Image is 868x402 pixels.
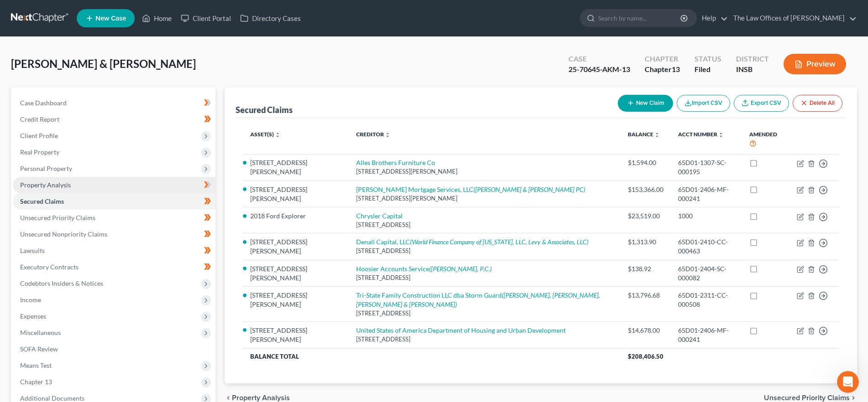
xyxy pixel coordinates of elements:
span: Property Analysis [20,181,71,189]
div: [PERSON_NAME] [32,210,85,219]
li: [STREET_ADDRESS][PERSON_NAME] [250,264,342,283]
button: New Claim [618,95,673,112]
a: Hoosier Accounts Service([PERSON_NAME], P.C.) [356,265,492,273]
div: 65D01-2404-SC-000082 [678,264,735,283]
i: unfold_more [654,132,660,138]
div: $153,366.00 [628,185,663,194]
img: Profile image for Emma [11,66,29,84]
div: Status [694,54,721,64]
div: [PERSON_NAME] [32,75,85,84]
div: [PERSON_NAME] [32,277,85,287]
a: Chrysler Capital [356,212,403,220]
div: $13,796.68 [628,291,663,300]
div: $1,313.90 [628,237,663,247]
span: Chapter 13 [20,378,52,386]
a: Unsecured Priority Claims [13,210,216,226]
span: Additional Documents [20,394,84,402]
div: $14,678.00 [628,326,663,335]
a: Directory Cases [236,10,305,26]
button: Preview [784,54,846,74]
i: ([PERSON_NAME] & [PERSON_NAME] PC) [473,186,585,193]
div: [PERSON_NAME] [32,243,85,253]
img: Profile image for Emma [11,201,29,219]
span: Executory Contracts [20,263,79,271]
a: The Law Offices of [PERSON_NAME] [729,10,857,26]
th: Amended [742,125,789,154]
span: [PERSON_NAME] & [PERSON_NAME] [11,57,196,70]
li: [STREET_ADDRESS][PERSON_NAME] [250,237,342,256]
div: [PERSON_NAME] [32,108,85,118]
span: Income [20,296,41,304]
span: $208,406.50 [628,353,663,360]
a: Client Portal [176,10,236,26]
span: Messages [74,307,109,314]
li: [STREET_ADDRESS][PERSON_NAME] [250,158,342,176]
div: • [DATE] [87,277,113,287]
span: Secured Claims [20,197,64,205]
a: Help [697,10,728,26]
button: Send us a message [42,257,141,275]
div: Chapter [645,64,680,75]
a: Denali Capital, LLC(World Finance Company of [US_STATE], LLC, Levy & Associates, LLC) [356,238,589,246]
span: Client Profile [20,132,58,139]
div: • 42m ago [87,41,119,51]
i: ([PERSON_NAME], P.C.) [429,265,492,273]
span: Unsecured Priority Claims [20,214,95,222]
div: [STREET_ADDRESS][PERSON_NAME] [356,167,613,176]
a: SOFA Review [13,341,216,357]
i: unfold_more [385,132,390,138]
div: 65D01-2311-CC-000508 [678,291,735,309]
div: [STREET_ADDRESS] [356,221,613,229]
div: [STREET_ADDRESS] [356,273,613,282]
li: [STREET_ADDRESS][PERSON_NAME] [250,291,342,309]
button: Messages [61,284,121,321]
div: • [DATE] [87,176,113,186]
span: Unsecured Nonpriority Claims [20,230,107,238]
div: • [DATE] [87,210,113,219]
li: 2018 Ford Explorer [250,211,342,221]
div: $23,519.00 [628,211,663,221]
div: [STREET_ADDRESS] [356,247,613,255]
div: INSB [736,64,769,75]
span: Personal Property [20,165,72,172]
button: Import CSV [677,95,730,112]
a: Property Analysis [13,177,216,193]
button: Unsecured Priority Claims chevron_right [764,394,857,402]
span: Expenses [20,312,46,320]
input: Search by name... [598,10,682,26]
span: Case Dashboard [20,99,67,107]
span: You're welcome! [32,100,85,107]
div: [STREET_ADDRESS] [356,309,613,318]
div: Case [568,54,630,64]
a: Creditor unfold_more [356,131,390,138]
a: Balance unfold_more [628,131,660,138]
img: Profile image for Emma [11,32,29,50]
a: Tri-State Family Construction LLC dba Storm Guard([PERSON_NAME], [PERSON_NAME], [PERSON_NAME] & [... [356,291,600,308]
img: Profile image for Katie [11,268,29,286]
span: Means Test [20,361,52,369]
a: Acct Number unfold_more [678,131,724,138]
span: 13 [672,65,680,73]
div: • [DATE] [87,142,113,152]
i: (World Finance Company of [US_STATE], LLC, Levy & Associates, LLC) [410,238,589,246]
span: Real Property [20,148,59,156]
span: New Case [95,15,126,22]
div: Chapter [645,54,680,64]
h1: Messages [68,4,117,20]
img: Profile image for Emma [11,167,29,185]
div: [PERSON_NAME] [32,41,85,51]
div: 65D01-1307-SC-000195 [678,158,735,176]
i: unfold_more [718,132,724,138]
li: [STREET_ADDRESS][PERSON_NAME] [250,326,342,344]
a: Home [137,10,176,26]
i: unfold_more [275,132,280,138]
button: Delete All [793,95,842,112]
div: 65D01-2406-MF-000241 [678,185,735,203]
div: $1,594.00 [628,158,663,167]
a: Asset(s) unfold_more [250,131,280,138]
span: Lawsuits [20,247,45,254]
div: Secured Claims [236,104,293,115]
a: [PERSON_NAME] Mortgage Services, LLC([PERSON_NAME] & [PERSON_NAME] PC) [356,186,585,193]
div: 65D01-2406-MF-000241 [678,326,735,344]
div: • [DATE] [87,108,113,118]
